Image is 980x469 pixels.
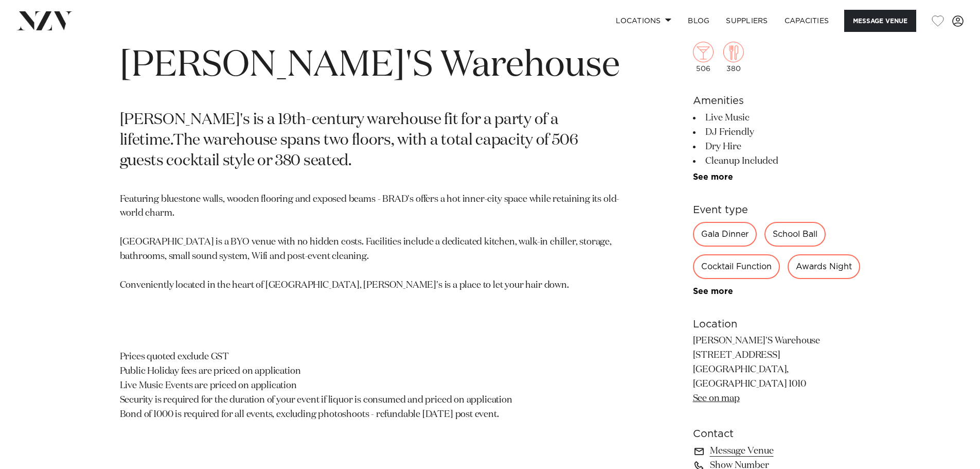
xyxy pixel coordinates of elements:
[608,10,680,32] a: Locations
[693,254,780,279] div: Cocktail Function
[693,111,861,125] li: Live Music
[120,110,620,172] p: [PERSON_NAME]'s is a 19th-century warehouse fit for a party of a lifetime.The warehouse spans two...
[693,154,861,168] li: Cleanup Included
[723,42,744,62] img: dining.png
[693,125,861,140] li: DJ Friendly
[693,93,861,109] h6: Amenities
[788,254,860,279] div: Awards Night
[776,10,838,32] a: Capacities
[693,334,861,406] p: [PERSON_NAME]'S Warehouse [STREET_ADDRESS] [GEOGRAPHIC_DATA], [GEOGRAPHIC_DATA] 1010
[723,42,744,73] div: 380
[693,140,861,154] li: Dry Hire
[693,42,714,73] div: 506
[764,222,826,247] div: School Ball
[120,42,620,90] h1: [PERSON_NAME]'S Warehouse
[693,394,740,403] a: See on map
[844,10,916,32] button: Message Venue
[693,317,861,332] h6: Location
[693,222,757,247] div: Gala Dinner
[693,426,861,442] h6: Contact
[693,444,861,458] a: Message Venue
[718,10,776,32] a: SUPPLIERS
[16,11,73,30] img: nzv-logo.png
[693,42,714,62] img: cocktail.png
[693,202,861,218] h6: Event type
[120,193,620,422] p: Featuring bluestone walls, wooden flooring and exposed beams - BRAD's offers a hot inner-city spa...
[680,10,718,32] a: BLOG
